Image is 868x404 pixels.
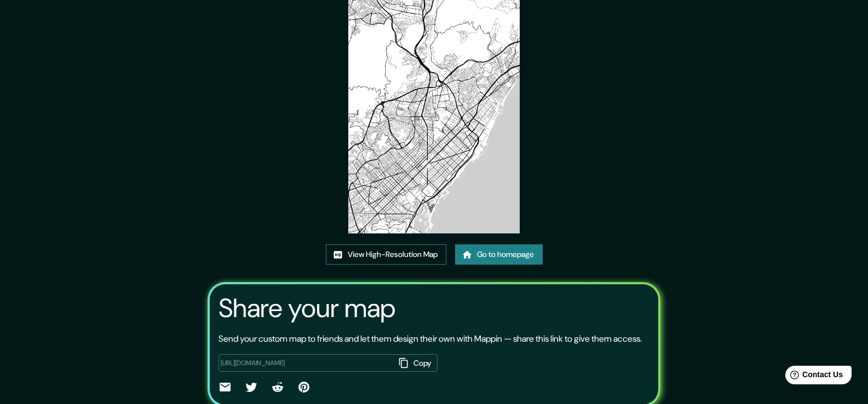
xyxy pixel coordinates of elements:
h3: Share your map [219,293,395,324]
a: View High-Resolution Map [326,244,446,265]
a: Go to homepage [455,244,543,265]
p: Send your custom map to friends and let them design their own with Mappin — share this link to gi... [219,332,642,346]
iframe: Help widget launcher [771,361,856,392]
button: Copy [395,354,438,372]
